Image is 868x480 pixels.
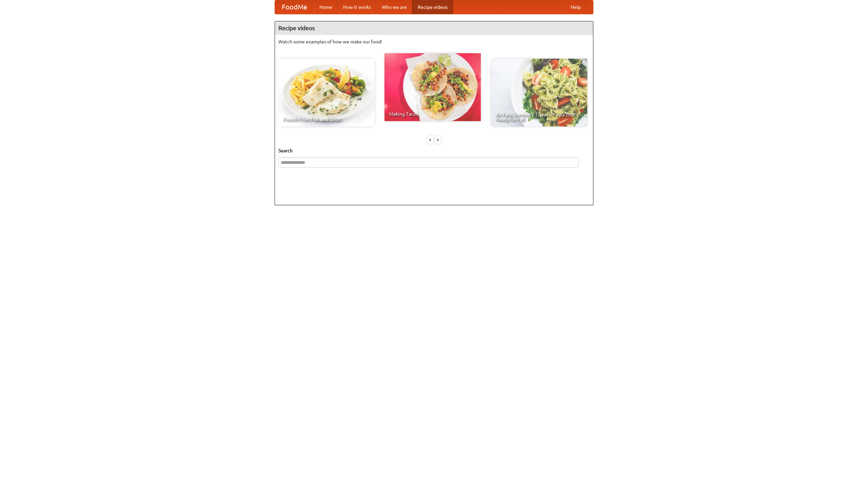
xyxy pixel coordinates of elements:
[275,21,593,35] h4: Recipe videos
[314,0,338,14] a: Home
[278,147,590,154] h5: Search
[275,0,314,14] a: FoodMe
[427,135,433,144] div: «
[565,0,586,14] a: Help
[435,135,441,144] div: »
[283,117,370,122] span: French Fries Fish and Chips
[376,0,412,14] a: Who we are
[278,38,590,45] p: Watch some examples of how we make our food!
[389,112,476,116] span: Making Tacos
[491,59,587,127] a: An Easy, Summery Tomato Pasta That's Ready for Fall
[412,0,453,14] a: Recipe videos
[496,112,583,122] span: An Easy, Summery Tomato Pasta That's Ready for Fall
[278,59,375,127] a: French Fries Fish and Chips
[338,0,376,14] a: How it works
[384,53,481,121] a: Making Tacos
